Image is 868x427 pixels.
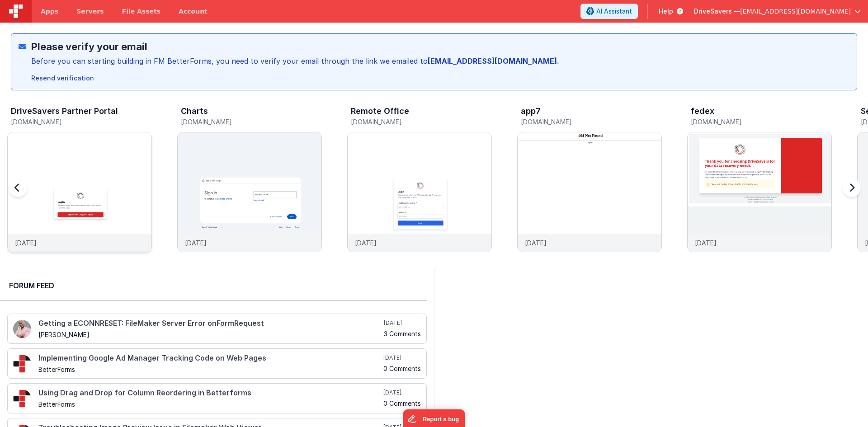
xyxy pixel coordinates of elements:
[351,107,409,116] h3: Remote Office
[76,7,104,16] span: Servers
[38,401,382,408] h5: BetterForms
[525,238,547,248] p: [DATE]
[580,4,638,19] button: AI Assistant
[596,7,632,16] span: AI Assistant
[181,118,322,125] h5: [DOMAIN_NAME]
[122,7,161,16] span: File Assets
[28,71,98,85] button: Resend verification
[38,354,382,362] h4: Implementing Google Ad Manager Tracking Code on Web Pages
[13,320,31,338] img: 411_2.png
[691,107,714,116] h3: fedex
[181,107,208,116] h3: Charts
[38,389,382,397] h4: Using Drag and Drop for Column Reordering in Betterforms
[185,238,207,248] p: [DATE]
[13,355,31,373] img: 295_2.png
[7,348,427,379] a: Implementing Google Ad Manager Tracking Code on Web Pages BetterForms [DATE] 0 Comments
[740,7,851,16] span: [EMAIL_ADDRESS][DOMAIN_NAME]
[7,383,427,413] a: Using Drag and Drop for Column Reordering in Betterforms BetterForms [DATE] 0 Comments
[38,319,382,328] h4: Getting a ECONNRESET: FileMaker Server Error onFormRequest
[383,389,421,396] h5: [DATE]
[383,365,421,372] h5: 0 Comments
[383,354,421,361] h5: [DATE]
[38,366,382,373] h5: BetterForms
[694,7,740,16] span: DriveSavers —
[11,107,118,116] h3: DriveSavers Partner Portal
[38,331,382,338] h5: [PERSON_NAME]
[13,389,31,408] img: 295_2.png
[31,41,559,52] h2: Please verify your email
[41,7,58,16] span: Apps
[521,107,541,116] h3: app7
[355,238,377,248] p: [DATE]
[383,400,421,407] h5: 0 Comments
[694,7,861,16] button: DriveSavers — [EMAIL_ADDRESS][DOMAIN_NAME]
[7,314,427,344] a: Getting a ECONNRESET: FileMaker Server Error onFormRequest [PERSON_NAME] [DATE] 3 Comments
[384,330,421,337] h5: 3 Comments
[659,7,673,16] span: Help
[31,56,559,66] div: Before you can starting building in FM BetterForms, you need to verify your email through the lin...
[428,56,559,66] strong: [EMAIL_ADDRESS][DOMAIN_NAME].
[384,319,421,327] h5: [DATE]
[691,118,832,125] h5: [DOMAIN_NAME]
[9,280,418,291] h2: Forum Feed
[521,118,662,125] h5: [DOMAIN_NAME]
[695,238,717,248] p: [DATE]
[11,118,152,125] h5: [DOMAIN_NAME]
[351,118,492,125] h5: [DOMAIN_NAME]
